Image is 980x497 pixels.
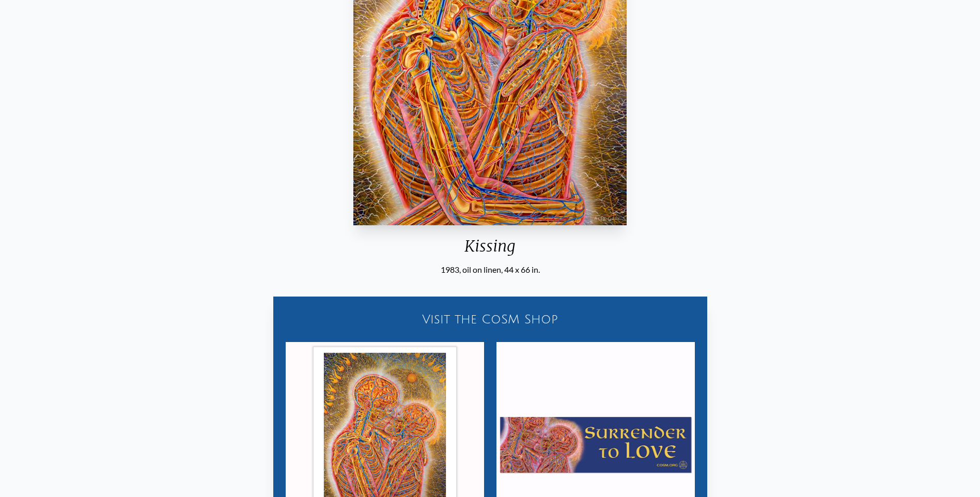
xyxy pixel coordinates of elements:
div: 1983, oil on linen, 44 x 66 in. [349,263,631,276]
a: Visit the CoSM Shop [279,303,701,336]
div: Kissing [349,237,631,263]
